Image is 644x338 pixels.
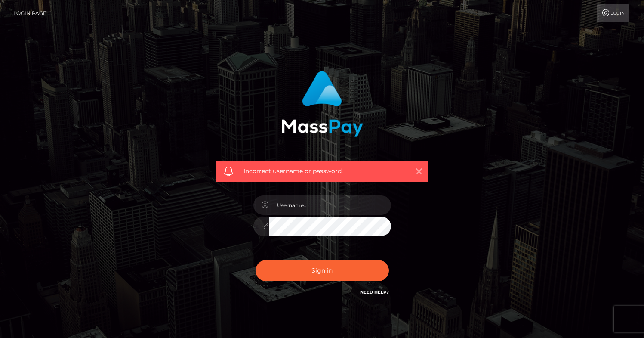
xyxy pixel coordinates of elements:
[360,289,389,295] a: Need Help?
[269,195,391,215] input: Username...
[243,167,401,176] span: Incorrect username or password.
[281,71,363,137] img: MassPay Login
[13,4,46,22] a: Login Page
[597,4,629,22] a: Login
[256,260,389,281] button: Sign in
